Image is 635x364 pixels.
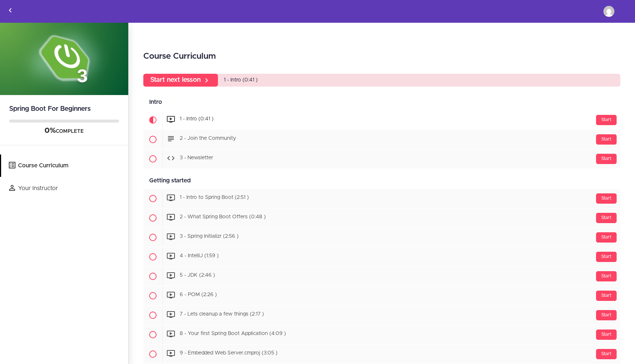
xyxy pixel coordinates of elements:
span: 3 - Newsletter [180,156,213,161]
div: Start [596,271,617,281]
div: Start [596,193,617,204]
div: Start [596,115,617,125]
span: 8 - Your first Spring Boot Application (4:09 ) [180,331,286,336]
a: Start 9 - Embedded Web Server.cmproj (3:05 ) [143,345,620,364]
h2: Course Curriculum [143,50,620,63]
a: Start 6 - POM (2:26 ) [143,286,620,305]
div: Start [596,154,617,164]
span: 6 - POM (2:26 ) [180,292,217,298]
span: Current item [143,110,162,130]
div: Start [596,134,617,145]
a: Start 2 - Join the Community [143,130,620,149]
svg: Back to courses [6,6,15,15]
a: Current item Start 1 - Intro (0:41 ) [143,110,620,130]
span: 1 - Intro to Spring Boot (2:51 ) [180,195,249,200]
span: 1 - Intro (0:41 ) [224,77,258,83]
span: 1 - Intro (0:41 ) [180,117,214,122]
img: thomasvivia03@gmail.com [603,6,614,17]
a: Start 4 - IntelliJ (1:59 ) [143,247,620,266]
div: Intro [143,94,620,110]
div: Start [596,232,617,243]
a: Start 1 - Intro to Spring Boot (2:51 ) [143,189,620,208]
div: Start [596,330,617,340]
span: 2 - What Spring Boot Offers (0:48 ) [180,215,266,220]
div: Start [596,252,617,262]
span: 5 - JDK (2:46 ) [180,273,215,278]
span: 3 - Spring Initializr (2:56 ) [180,234,238,239]
a: Start 3 - Newsletter [143,149,620,168]
div: Getting started [143,172,620,189]
a: Start 2 - What Spring Boot Offers (0:48 ) [143,208,620,227]
div: Start [596,349,617,359]
span: 4 - IntelliJ (1:59 ) [180,254,219,259]
span: 0% [44,127,56,134]
div: Start [596,291,617,301]
span: 7 - Lets cleanup a few things (2:17 ) [180,312,264,317]
span: 2 - Join the Community [180,136,236,141]
a: Course Curriculum [1,154,128,177]
a: Start 7 - Lets cleanup a few things (2:17 ) [143,306,620,325]
div: Start [596,213,617,223]
span: 9 - Embedded Web Server.cmproj (3:05 ) [180,351,277,356]
a: Start 8 - Your first Spring Boot Application (4:09 ) [143,325,620,344]
a: Start 5 - JDK (2:46 ) [143,267,620,286]
div: Start [596,310,617,320]
a: Start 3 - Spring Initializr (2:56 ) [143,228,620,247]
a: Back to courses [0,0,20,22]
div: COMPLETE [9,126,119,136]
a: Start next lesson [143,74,218,87]
a: Your Instructor [1,177,128,200]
